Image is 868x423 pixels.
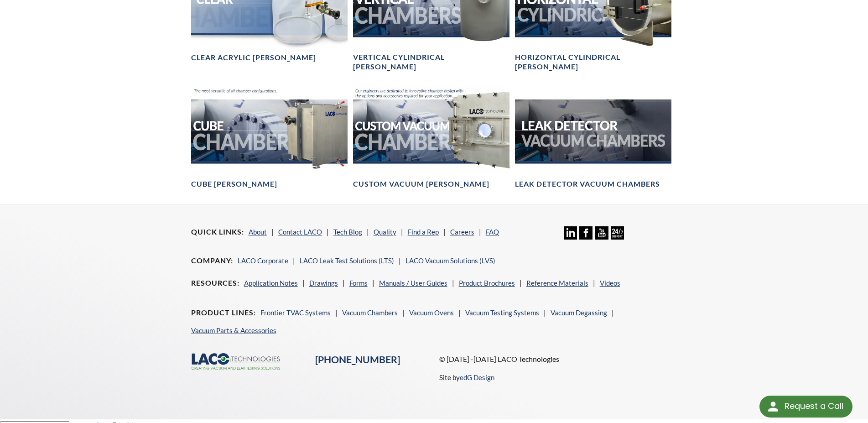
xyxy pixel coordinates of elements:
[374,228,396,236] a: Quality
[333,228,362,236] a: Tech Blog
[405,256,495,265] a: LACO Vacuum Solutions (LVS)
[460,373,494,381] a: edG Design
[515,179,660,189] h4: Leak Detector Vacuum Chambers
[300,256,394,265] a: LACO Leak Test Solutions (LTS)
[600,279,620,287] a: Videos
[353,52,509,72] h4: Vertical Cylindrical [PERSON_NAME]
[315,354,400,366] a: [PHONE_NUMBER]
[238,256,288,265] a: LACO Corporate
[260,308,331,317] a: Frontier TVAC Systems
[785,396,843,417] div: Request a Call
[191,86,348,189] a: Cube Chambers headerCube [PERSON_NAME]
[486,228,499,236] a: FAQ
[353,86,509,189] a: Custom Vacuum Chamber headerCustom Vacuum [PERSON_NAME]
[465,308,539,317] a: Vacuum Testing Systems
[342,308,398,317] a: Vacuum Chambers
[244,279,298,287] a: Application Notes
[349,279,368,287] a: Forms
[191,278,239,288] h4: Resources
[515,86,671,189] a: Leak Test Vacuum Chambers headerLeak Detector Vacuum Chambers
[515,52,671,72] h4: Horizontal Cylindrical [PERSON_NAME]
[551,308,607,317] a: Vacuum Degassing
[278,228,322,236] a: Contact LACO
[439,372,494,383] p: Site by
[309,279,338,287] a: Drawings
[611,226,624,240] img: 24/7 Support Icon
[191,308,256,318] h4: Product Lines
[191,179,277,189] h4: Cube [PERSON_NAME]
[191,326,276,334] a: Vacuum Parts & Accessories
[191,53,316,63] h4: Clear Acrylic [PERSON_NAME]
[408,228,439,236] a: Find a Rep
[439,353,677,365] p: © [DATE] -[DATE] LACO Technologies
[409,308,454,317] a: Vacuum Ovens
[611,233,624,241] a: 24/7 Support
[249,228,267,236] a: About
[353,179,489,189] h4: Custom Vacuum [PERSON_NAME]
[191,256,233,266] h4: Company
[759,396,852,418] div: Request a Call
[450,228,474,236] a: Careers
[379,279,447,287] a: Manuals / User Guides
[191,227,244,237] h4: Quick Links
[526,279,588,287] a: Reference Materials
[766,399,780,414] img: round button
[459,279,515,287] a: Product Brochures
